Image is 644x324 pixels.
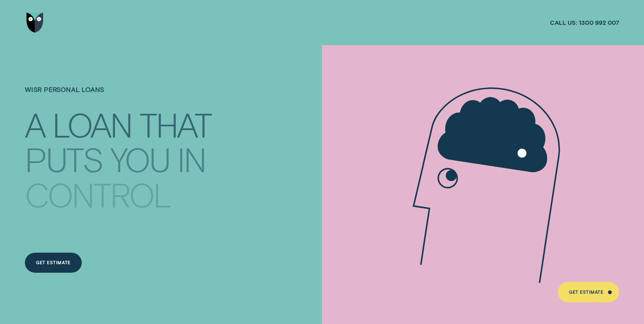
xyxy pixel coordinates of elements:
span: Call us: [550,19,577,26]
h4: A LOAN THAT PUTS YOU IN CONTROL [25,104,220,198]
a: Get Estimate [25,253,82,273]
div: A [25,109,45,140]
div: YOU [110,143,170,175]
span: 1300 992 007 [579,19,619,26]
div: IN [177,143,206,175]
div: LOAN [52,109,132,140]
div: THAT [140,109,211,140]
div: CONTROL [25,179,170,210]
a: Call us:1300 992 007 [550,19,619,26]
a: Get Estimate [558,282,619,302]
h1: Wisr Personal Loans [25,86,220,106]
div: PUTS [25,143,103,175]
img: Wisr [26,13,43,33]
